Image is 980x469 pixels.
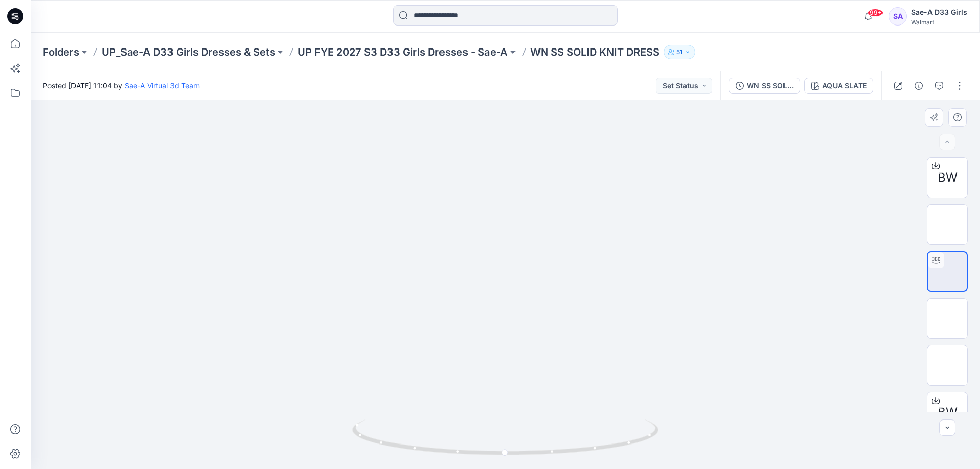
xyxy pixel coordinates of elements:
[102,45,275,59] a: UP_Sae-A D33 Girls Dresses & Sets
[911,78,927,94] button: Details
[729,78,800,94] button: WN SS SOLID KNIT DRESS_FULL COLORWAYS
[868,9,883,17] span: 99+
[938,403,958,422] span: BW
[804,78,873,94] button: AQUA SLATE
[125,81,200,90] a: Sae-A Virtual 3d Team
[664,45,695,59] button: 51
[889,7,907,26] div: SA
[43,80,200,91] span: Posted [DATE] 11:04 by
[676,46,682,58] p: 51
[911,6,967,18] div: Sae-A D33 Girls
[911,18,967,26] div: Walmart
[938,168,958,187] span: BW
[43,45,79,59] a: Folders
[298,45,508,59] a: UP FYE 2027 S3 D33 Girls Dresses - Sae-A
[530,45,659,59] p: WN SS SOLID KNIT DRESS
[822,80,867,91] div: AQUA SLATE
[747,80,794,91] div: WN SS SOLID KNIT DRESS_FULL COLORWAYS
